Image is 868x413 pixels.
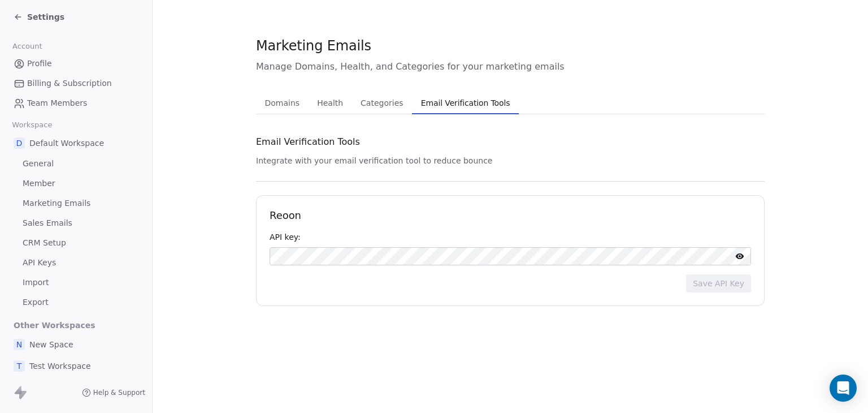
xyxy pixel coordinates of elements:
h1: Reoon [270,209,751,222]
span: Import [23,277,49,289]
a: Profile [9,54,143,73]
span: Account [7,38,47,55]
span: Default Workspace [29,137,104,149]
span: Team Members [27,97,87,109]
span: Integrate with your email verification tool to reduce bounce [256,156,492,165]
span: Domains [261,95,305,111]
span: D [14,137,25,149]
span: Member [23,178,55,190]
span: Settings [27,11,64,23]
div: Open Intercom Messenger [830,375,857,402]
a: API Keys [9,253,143,272]
span: Test Workspace [29,360,91,372]
a: Import [9,273,143,292]
span: Workspace [7,117,57,134]
span: T [14,360,25,372]
span: Sales Emails [23,217,72,229]
a: Member [9,174,143,193]
span: CRM Setup [23,237,66,249]
a: Marketing Emails [9,194,143,213]
span: Marketing Emails [23,197,90,209]
a: Sales Emails [9,214,143,233]
a: General [9,154,143,173]
a: Help & Support [82,388,145,397]
span: Manage Domains, Health, and Categories for your marketing emails [256,60,765,74]
span: Profile [27,58,52,70]
a: CRM Setup [9,234,143,252]
span: Health [313,95,348,111]
div: API key: [270,231,751,243]
span: Export [23,296,49,308]
span: Billing & Subscription [27,78,112,89]
span: New Space [29,339,73,350]
a: Export [9,293,143,312]
span: Email Verification Tools [416,95,515,111]
a: Billing & Subscription [9,74,143,93]
span: Categories [356,95,407,111]
span: Email Verification Tools [256,135,360,149]
a: Settings [14,11,64,23]
span: API Keys [23,257,56,269]
span: Other Workspaces [9,316,100,334]
span: Help & Support [93,388,145,397]
button: Save API Key [686,274,751,292]
a: Team Members [9,94,143,113]
span: Marketing Emails [256,37,371,54]
span: General [23,158,54,170]
span: N [14,339,25,350]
